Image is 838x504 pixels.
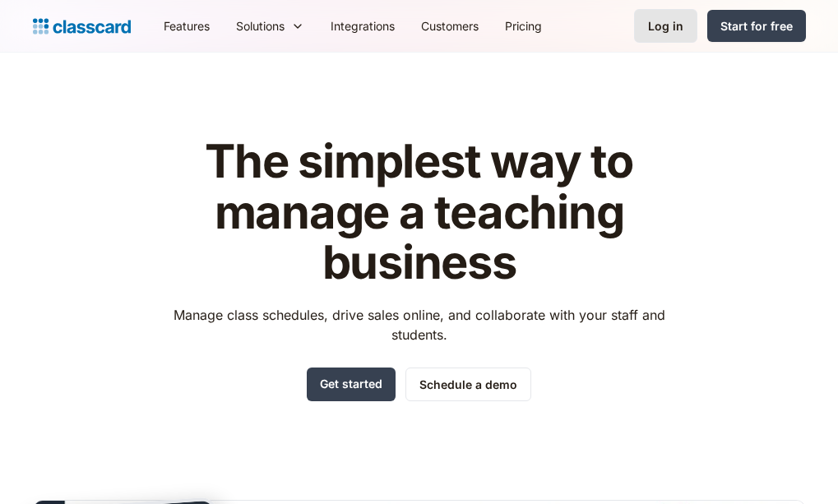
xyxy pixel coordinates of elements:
div: Start for free [720,17,793,35]
a: Pricing [492,7,555,44]
a: Start for free [707,10,806,42]
div: Solutions [223,7,317,44]
p: Manage class schedules, drive sales online, and collaborate with your staff and students. [158,305,680,344]
h1: The simplest way to manage a teaching business [158,136,680,289]
a: Customers [408,7,492,44]
div: Log in [648,17,683,35]
a: Log in [634,9,697,43]
a: Schedule a demo [405,368,531,401]
a: Logo [33,15,131,38]
a: Get started [307,368,396,401]
div: Solutions [236,17,285,35]
a: Features [150,7,223,44]
a: Integrations [317,7,408,44]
